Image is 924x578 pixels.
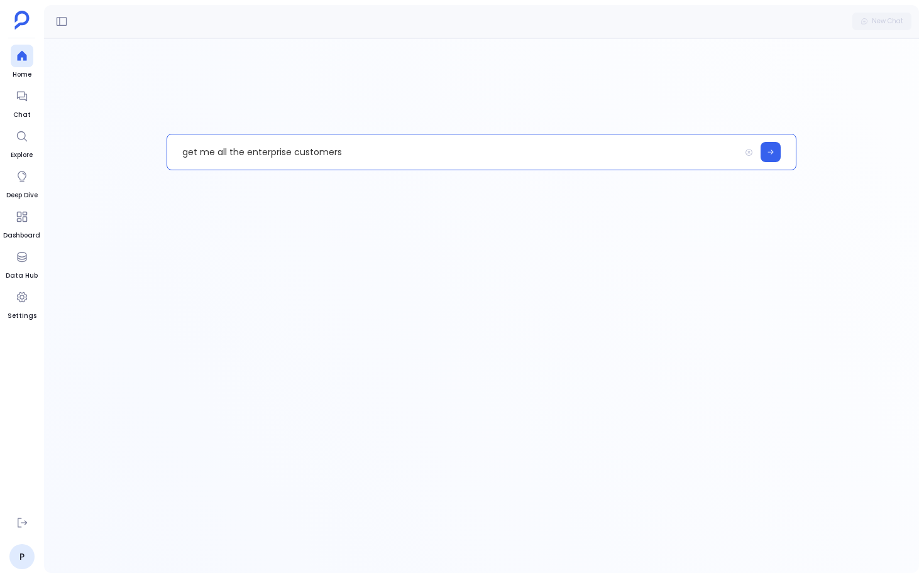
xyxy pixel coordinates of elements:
a: Settings [8,286,36,321]
span: Settings [8,311,36,321]
a: Home [11,45,33,80]
p: get me all the enterprise customers [167,136,740,168]
a: Explore [11,125,33,160]
a: Dashboard [3,205,40,241]
img: petavue logo [14,11,30,30]
a: P [9,544,35,569]
span: Deep Dive [6,190,38,200]
span: Data Hub [6,271,38,281]
span: Explore [11,150,33,160]
span: Chat [11,110,33,120]
a: Deep Dive [6,165,38,200]
span: Dashboard [3,231,40,241]
a: Data Hub [6,246,38,281]
span: Home [11,70,33,80]
a: Chat [11,85,33,120]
